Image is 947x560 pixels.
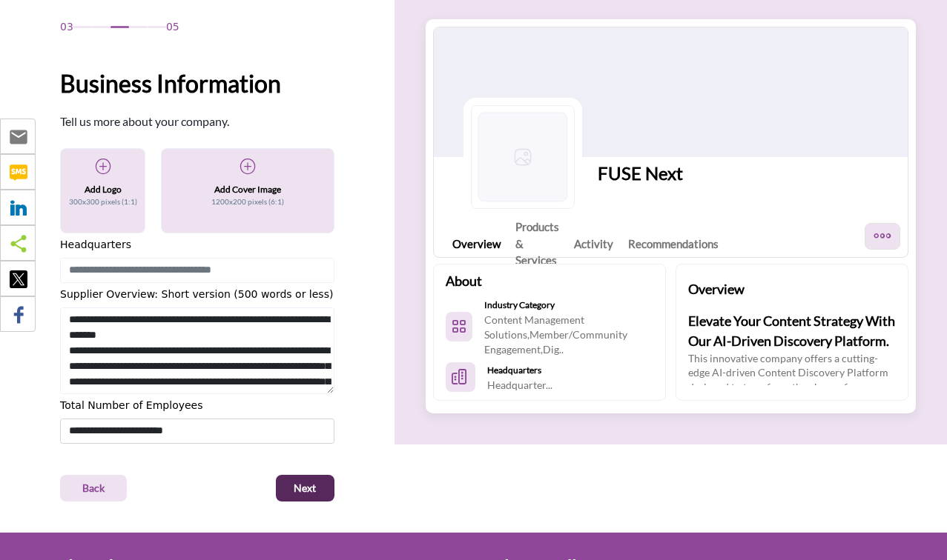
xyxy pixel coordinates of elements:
label: Headquarters [60,237,131,253]
img: Cover Image [434,27,908,157]
p: Headquarter... [487,378,552,393]
button: Next [276,475,334,501]
h2: Elevate Your Content Strategy With Our AI-Driven Discovery Platform. [688,311,896,351]
span: 03 [60,19,73,35]
span: Back [82,481,105,496]
label: Supplier Overview: Short version (500 words or less) [60,287,333,302]
h5: Add Cover Image [214,183,281,196]
b: Industry Category [484,299,555,310]
textarea: Shortoverview [60,307,334,395]
span: Next [294,481,316,496]
h5: Add Logo [85,183,122,196]
a: Products & Services [515,219,559,269]
h1: FUSE Next [598,160,683,187]
h2: About [446,271,482,291]
a: Recommendations [628,236,719,253]
a: Overview [452,236,501,253]
button: More Options [865,223,900,250]
label: Total Number of Employees [60,398,202,413]
h1: Business Information [60,66,281,101]
img: Logo [471,105,575,209]
p: 1200x200 pixels (6:1) [211,196,284,207]
button: Back [60,475,127,501]
p: Tell us more about your company. [60,113,229,130]
button: Categories List [446,312,472,341]
span: 05 [166,19,179,35]
a: Activity [574,236,613,253]
p: Content Management Solutions,Member/Community Engagement,Dig.. [484,313,676,356]
b: Headquarters [487,364,541,376]
button: HeadQuarters [446,362,475,392]
p: 300x300 pixels (1:1) [69,196,137,207]
h2: Overview [688,279,745,299]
